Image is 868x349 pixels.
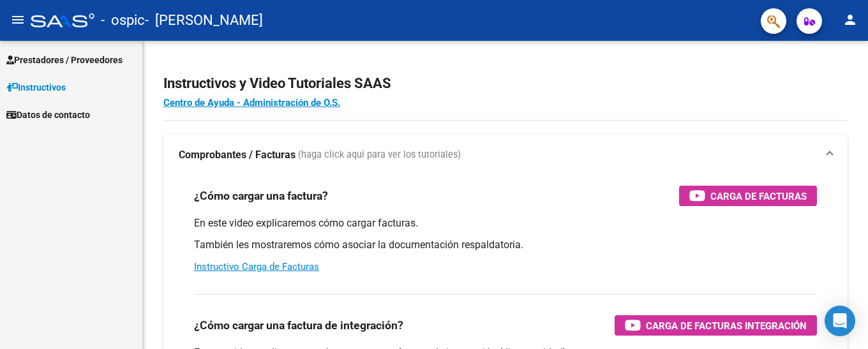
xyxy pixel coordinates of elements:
[194,187,328,205] h3: ¿Cómo cargar una factura?
[10,12,26,27] mat-icon: menu
[145,6,263,34] span: - [PERSON_NAME]
[825,306,855,336] div: Open Intercom Messenger
[6,80,66,94] span: Instructivos
[194,316,403,334] h3: ¿Cómo cargar una factura de integración?
[194,216,817,230] p: En este video explicaremos cómo cargar facturas.
[679,186,817,206] button: Carga de Facturas
[163,71,848,96] h2: Instructivos y Video Tutoriales SAAS
[163,97,340,108] a: Centro de Ayuda - Administración de O.S.
[101,6,145,34] span: - ospic
[194,238,817,252] p: También les mostraremos cómo asociar la documentación respaldatoria.
[194,261,319,272] a: Instructivo Carga de Facturas
[179,148,296,162] strong: Comprobantes / Facturas
[710,188,807,204] span: Carga de Facturas
[615,315,817,336] button: Carga de Facturas Integración
[298,148,461,162] span: (haga click aquí para ver los tutoriales)
[842,12,858,27] mat-icon: person
[646,318,807,334] span: Carga de Facturas Integración
[163,135,848,175] mat-expansion-panel-header: Comprobantes / Facturas (haga click aquí para ver los tutoriales)
[6,108,90,122] span: Datos de contacto
[6,53,123,67] span: Prestadores / Proveedores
